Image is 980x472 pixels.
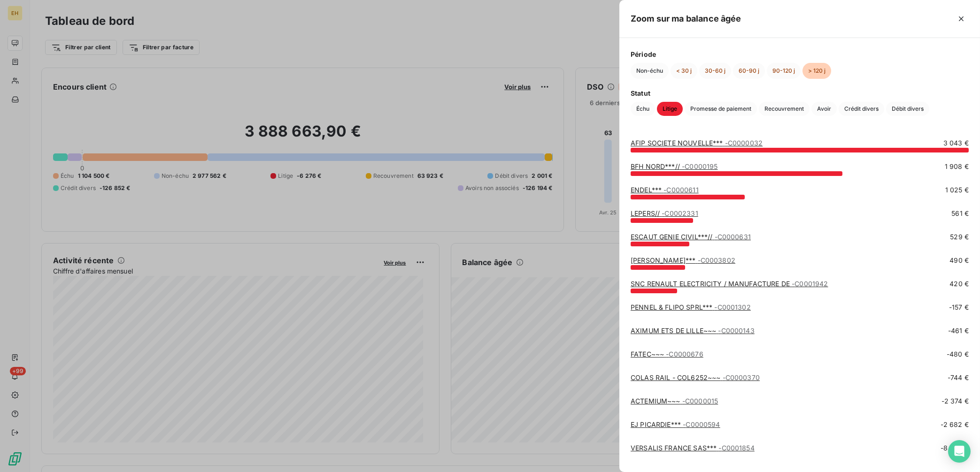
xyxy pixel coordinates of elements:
span: -2 682 € [941,420,969,429]
h5: Zoom sur ma balance âgée [631,12,741,25]
span: - C0000195 [682,162,718,170]
button: Avoir [811,102,837,116]
span: - C0000631 [715,233,751,241]
a: VERSALIS FRANCE SAS*** [631,444,755,452]
button: 60-90 j [733,63,765,79]
span: - C0000611 [664,186,698,194]
span: Période [631,49,969,59]
span: - C0000676 [666,350,703,358]
button: Crédit divers [839,102,884,116]
span: -8 988 € [941,443,969,453]
span: Statut [631,88,969,98]
span: -461 € [948,326,969,335]
span: 420 € [949,279,969,289]
span: 3 043 € [943,138,969,148]
button: Litige [657,102,683,116]
span: 561 € [951,209,969,218]
span: - C0001302 [714,303,750,311]
span: 490 € [949,256,969,265]
span: - C0000594 [683,420,720,428]
a: AXIMUM ETS DE LILLE~~~ [631,327,755,335]
a: FATEC~~~ [631,350,703,358]
button: Échu [631,102,655,116]
button: < 30 j [671,63,697,79]
button: Débit divers [886,102,929,116]
button: Non-échu [631,63,669,79]
button: Recouvrement [759,102,810,116]
span: - C0000032 [725,139,763,147]
span: - C0003802 [698,256,735,264]
span: - C0002331 [662,209,698,217]
span: 1 025 € [945,185,969,195]
span: - C0000015 [682,397,718,405]
span: - C0000370 [723,373,760,381]
a: COLAS RAIL - COL6252~~~ [631,373,760,381]
span: - C0000143 [718,327,754,335]
a: LEPERS// [631,209,698,217]
a: ESCAUT GENIE CIVIL***// [631,233,751,241]
button: Promesse de paiement [685,102,757,116]
span: - C0001854 [718,444,754,452]
span: -157 € [949,303,969,312]
a: [PERSON_NAME]*** [631,256,735,264]
span: -744 € [948,373,969,382]
button: > 120 j [803,63,831,79]
button: 90-120 j [767,63,801,79]
span: -2 374 € [941,396,969,406]
span: 529 € [950,232,969,242]
span: -480 € [947,350,969,359]
a: PENNEL & FLIPO SPRL*** [631,303,751,311]
span: - C0001942 [792,280,828,288]
a: AFIP SOCIETE NOUVELLE*** [631,139,763,147]
span: 1 908 € [945,162,969,171]
a: SNC RENAULT ELECTRICITY / MANUFACTURE DE [631,280,828,288]
div: Open Intercom Messenger [948,440,971,463]
a: ACTEMIUM~~~ [631,397,718,405]
button: 30-60 j [699,63,731,79]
